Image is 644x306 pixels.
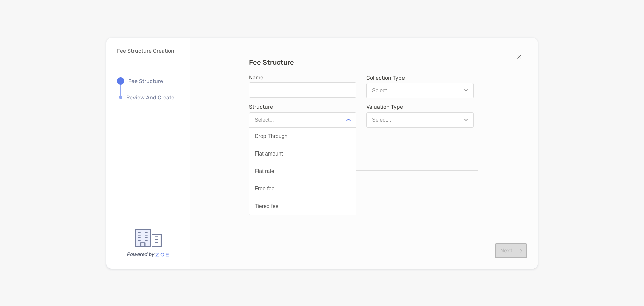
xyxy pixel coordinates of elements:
label: Name [249,75,263,80]
button: Flat rate [249,163,356,180]
p: Fee Structure [128,77,163,85]
div: Select... [372,117,391,123]
img: Powered By Zoe Logo [128,224,168,251]
div: Tiered fee [255,203,278,209]
img: Open dropdown arrow [464,89,468,92]
div: Drop Through [255,133,287,139]
span: Structure [249,104,356,110]
button: Tiered fee [249,198,356,215]
button: Select... [366,112,474,128]
div: Free fee [255,186,275,192]
h3: Fee Structure [249,58,479,67]
p: Fee Structure Creation [117,48,174,54]
button: Free fee [249,180,356,198]
button: Select... [249,112,356,128]
button: Flat amount [249,145,356,163]
span: Valuation Type [366,104,474,110]
span: Collection Type [366,75,474,81]
div: Flat rate [255,168,274,174]
div: Select... [372,88,391,94]
img: Powered By Zoe Logo [126,251,170,258]
div: Flat amount [255,151,283,157]
button: Select... [366,83,474,98]
button: Drop Through [249,128,356,145]
img: Open dropdown arrow [346,119,351,121]
img: Open dropdown arrow [464,119,468,121]
p: Review And Create [126,93,174,102]
div: Select... [255,117,274,123]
